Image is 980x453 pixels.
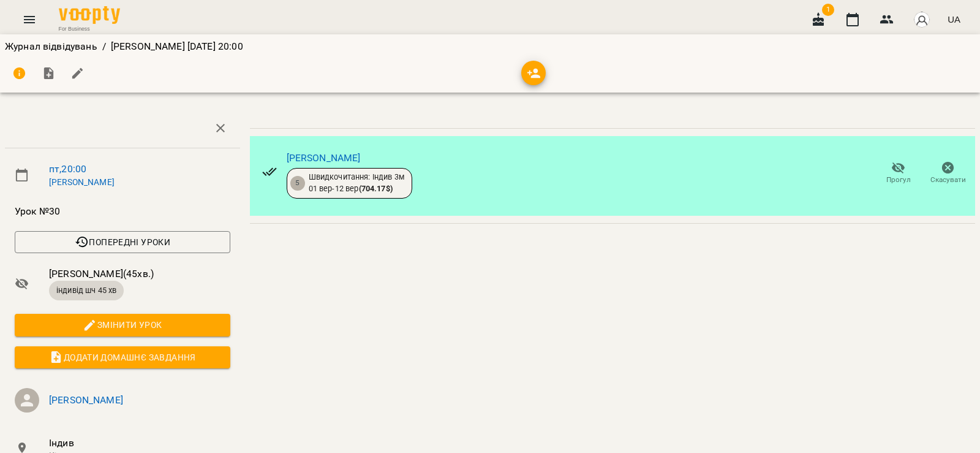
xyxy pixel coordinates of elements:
button: Попередні уроки [15,231,230,253]
a: [PERSON_NAME] [49,177,115,187]
span: [PERSON_NAME] ( 45 хв. ) [49,267,230,281]
span: For Business [59,25,120,32]
span: Змінити урок [24,318,221,332]
button: Menu [15,5,44,34]
img: avatar_s.png [913,11,930,28]
span: індивід шч 45 хв [49,285,124,296]
nav: breadcrumb [5,39,975,54]
button: Прогул [873,156,923,191]
span: 1 [822,4,834,16]
a: пт , 20:00 [49,163,86,175]
button: Скасувати [923,156,973,191]
button: Додати домашнє завдання [15,346,230,368]
span: Попередні уроки [24,235,221,249]
button: Змінити урок [15,314,230,336]
span: Урок №30 [15,204,230,219]
span: Індив [49,436,230,451]
div: 5 [290,176,305,191]
p: [PERSON_NAME] [DATE] 20:00 [111,39,243,54]
span: Прогул [886,175,911,185]
span: UA [948,13,960,26]
b: ( 704.17 $ ) [359,184,393,193]
img: Voopty Logo [59,6,120,24]
button: UA [943,8,965,31]
div: Швидкочитання: Індив 3м 01 вер - 12 вер [309,172,404,194]
span: Скасувати [930,175,966,185]
a: [PERSON_NAME] [287,152,361,164]
a: Журнал відвідувань [5,40,97,52]
span: Додати домашнє завдання [24,350,221,365]
li: / [102,39,106,54]
a: [PERSON_NAME] [49,394,123,406]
